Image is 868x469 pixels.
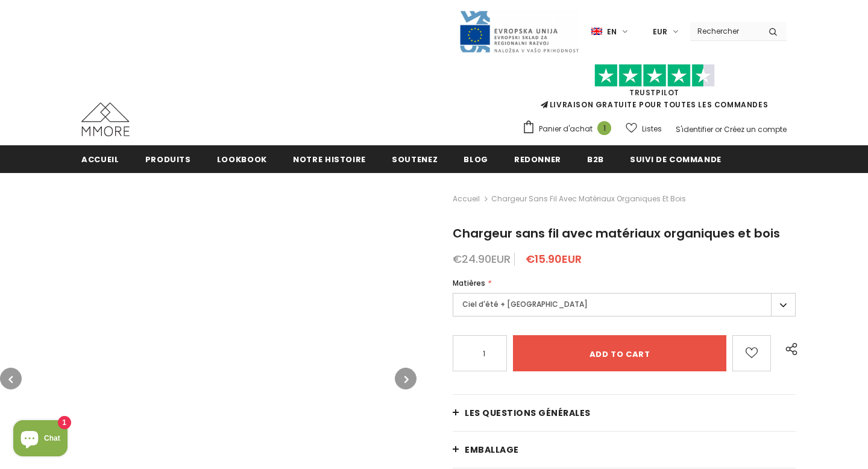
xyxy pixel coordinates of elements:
label: Ciel d'été + [GEOGRAPHIC_DATA] [453,293,796,316]
span: EUR [653,26,667,38]
a: TrustPilot [629,87,679,98]
span: Suivi de commande [630,154,722,165]
span: Matières [453,278,485,288]
inbox-online-store-chat: Shopify online store chat [10,420,71,459]
span: soutenez [392,154,438,165]
span: Chargeur sans fil avec matériaux organiques et bois [453,225,780,242]
span: Lookbook [217,154,267,165]
span: Listes [642,123,662,135]
img: Javni Razpis [459,10,579,54]
span: 1 [597,121,611,135]
a: S'identifier [676,124,713,134]
span: Les questions générales [465,407,591,419]
img: Cas MMORE [81,102,130,136]
span: Redonner [514,154,561,165]
span: Blog [464,154,488,165]
span: EMBALLAGE [465,444,519,456]
a: Listes [626,118,662,139]
a: Les questions générales [453,395,796,431]
input: Search Site [690,22,759,40]
a: Redonner [514,145,561,172]
span: LIVRAISON GRATUITE POUR TOUTES LES COMMANDES [522,69,787,110]
img: Faites confiance aux étoiles pilotes [594,64,715,87]
a: Suivi de commande [630,145,722,172]
span: en [607,26,617,38]
a: Lookbook [217,145,267,172]
a: soutenez [392,145,438,172]
a: Javni Razpis [459,26,579,36]
span: €15.90EUR [526,251,582,266]
a: Blog [464,145,488,172]
span: Accueil [81,154,119,165]
span: Panier d'achat [539,123,593,135]
a: Notre histoire [293,145,366,172]
span: Notre histoire [293,154,366,165]
a: Créez un compte [724,124,787,134]
a: Panier d'achat 1 [522,120,617,138]
a: EMBALLAGE [453,432,796,468]
a: Produits [145,145,191,172]
span: or [715,124,722,134]
span: Produits [145,154,191,165]
span: B2B [587,154,604,165]
a: Accueil [453,192,480,206]
img: i-lang-1.png [591,27,602,37]
input: Add to cart [513,335,726,371]
span: Chargeur sans fil avec matériaux organiques et bois [491,192,686,206]
span: €24.90EUR [453,251,511,266]
a: Accueil [81,145,119,172]
a: B2B [587,145,604,172]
